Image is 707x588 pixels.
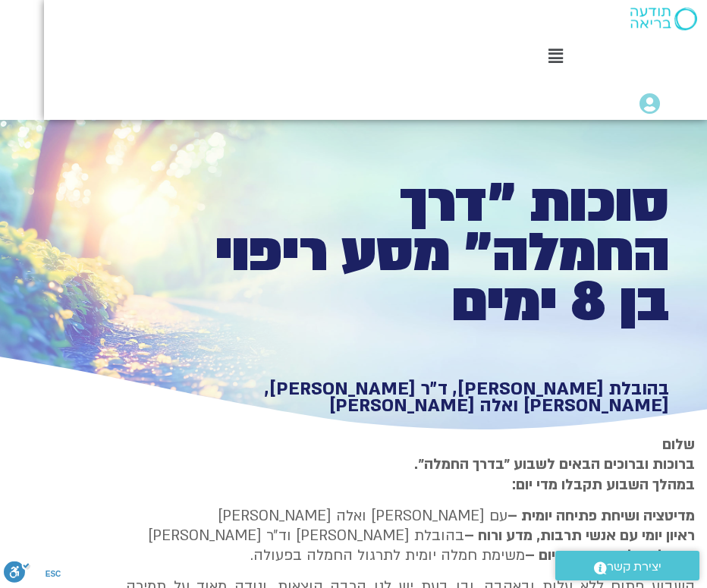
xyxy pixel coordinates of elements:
[555,551,699,580] a: יצירת קשר
[126,506,695,566] p: עם [PERSON_NAME] ואלה [PERSON_NAME] בהובלת [PERSON_NAME] וד״ר [PERSON_NAME] משימת חמלה יומית לתרג...
[212,179,669,329] h1: סוכות ״דרך החמלה״ מסע ריפוי בן 8 ימים
[630,8,697,30] img: תודעה בריאה
[525,546,695,565] b: תרגול חמלה בחיי היום יום –
[507,506,695,526] strong: מדיטציה ושיחת פתיחה יומית –
[414,454,695,494] strong: ברוכות וברוכים הבאים לשבוע ״בדרך החמלה״. במהלך השבוע תקבלו מדי יום:
[464,526,695,546] b: ראיון יומי עם אנשי תרבות, מדע ורוח –
[212,381,669,413] h1: בהובלת [PERSON_NAME], ד״ר [PERSON_NAME], [PERSON_NAME] ואלה [PERSON_NAME]
[662,435,695,454] strong: שלום
[607,557,661,577] span: יצירת קשר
